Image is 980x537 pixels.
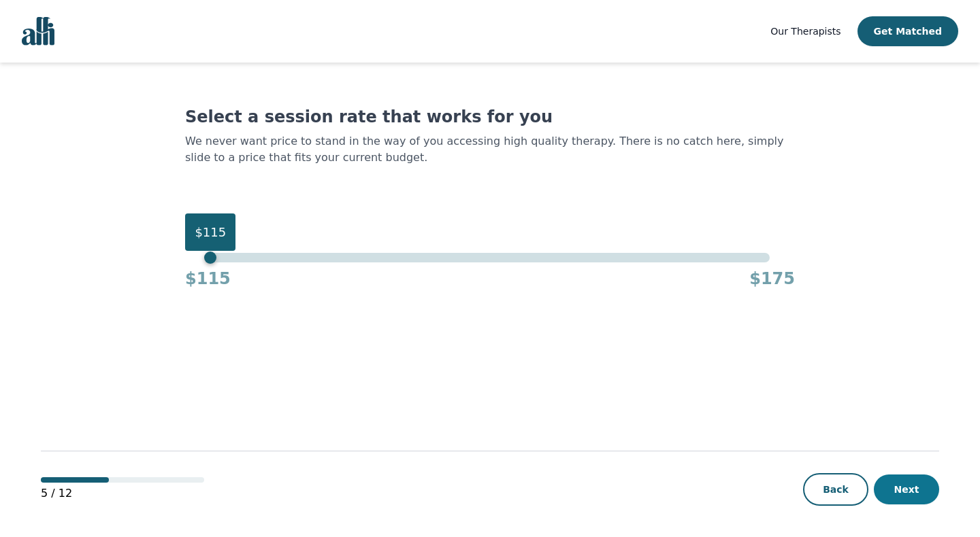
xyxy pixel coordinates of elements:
h4: $175 [749,268,795,290]
a: Our Therapists [770,23,840,39]
div: $115 [185,213,235,251]
p: 5 / 12 [41,485,204,502]
h1: Select a session rate that works for you [185,106,795,128]
button: Next [874,474,939,504]
button: Back [803,473,868,506]
img: alli logo [22,17,54,46]
span: Our Therapists [770,26,840,37]
p: We never want price to stand in the way of you accessing high quality therapy. There is no catch ... [185,133,795,166]
h4: $115 [185,268,231,290]
button: Get Matched [857,16,958,46]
